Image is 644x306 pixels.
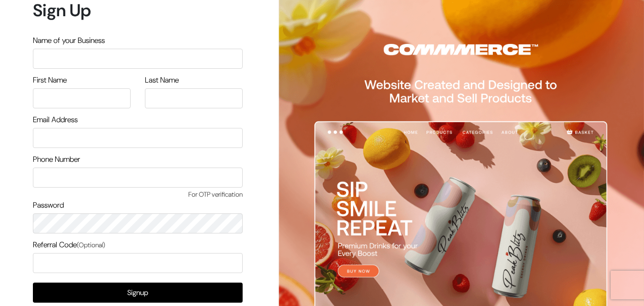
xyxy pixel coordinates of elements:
span: For OTP verification [33,190,243,200]
label: Name of your Business [33,35,105,46]
label: Last Name [145,74,179,86]
button: Signup [33,283,243,303]
label: Email Address [33,114,78,126]
label: Referral Code [33,239,105,251]
label: Password [33,200,64,211]
label: Phone Number [33,154,80,165]
label: First Name [33,74,67,86]
span: (Optional) [77,241,105,249]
